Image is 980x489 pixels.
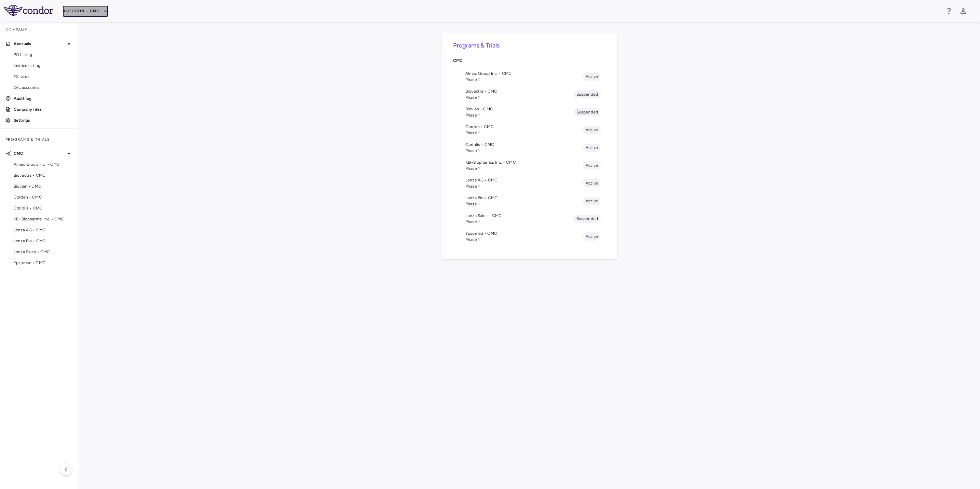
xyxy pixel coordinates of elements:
[465,70,583,77] span: Almac Group Inc. • CMC
[453,103,606,121] li: Biovian • CMCPhase 1Suspended
[465,141,583,148] span: Coriolis • CMC
[14,216,73,222] span: KBI-Biopharma, Inc. • CMC
[14,161,73,167] span: Almac Group Inc. • CMC
[63,6,108,17] button: Acelyrin - CMC
[583,180,601,186] span: Active
[453,121,606,139] li: Corden • CMCPhase 1Active
[453,210,606,228] li: Lonza Sales • CMCPhase 1Suspended
[453,41,606,50] h6: Programs & Trials
[14,205,73,211] span: Coriolis • CMC
[453,85,606,103] li: Biovectra • CMCPhase 1Suspended
[14,183,73,189] span: Biovian • CMC
[465,88,574,94] span: Biovectra • CMC
[583,145,601,151] span: Active
[14,172,73,178] span: Biovectra • CMC
[14,41,65,47] p: Accruals
[14,63,73,69] span: Invoice listing
[574,216,601,222] span: Suspended
[574,91,601,97] span: Suspended
[465,124,583,130] span: Corden • CMC
[465,159,583,165] span: KBI-Biopharma, Inc. • CMC
[14,260,73,266] span: Ypsomed • CMC
[14,84,73,91] span: G/L accounts
[583,233,601,240] span: Active
[14,95,73,101] p: Audit log
[583,198,601,204] span: Active
[465,106,574,112] span: Biovian • CMC
[465,219,574,225] span: Phase 1
[583,162,601,168] span: Active
[465,148,583,154] span: Phase 1
[14,52,73,58] span: PO listing
[465,230,583,236] span: Ypsomed • CMC
[453,228,606,245] li: Ypsomed • CMCPhase 1Active
[465,177,583,183] span: Lonza AG • CMC
[465,112,574,118] span: Phase 1
[14,73,73,80] span: FX rates
[14,194,73,200] span: Corden • CMC
[453,53,606,68] div: CMC
[465,130,583,136] span: Phase 1
[453,139,606,157] li: Coriolis • CMCPhase 1Active
[465,183,583,189] span: Phase 1
[465,201,583,207] span: Phase 1
[465,195,583,201] span: Lonza Bio • CMC
[465,213,574,219] span: Lonza Sales • CMC
[583,127,601,133] span: Active
[453,68,606,85] li: Almac Group Inc. • CMCPhase 1Active
[465,236,583,243] span: Phase 1
[453,157,606,174] li: KBI-Biopharma, Inc. • CMCPhase 1Active
[14,150,65,157] p: CMC
[465,94,574,100] span: Phase 1
[4,5,53,16] img: logo-full-SnFGN8VE.png
[453,57,606,64] p: CMC
[465,165,583,172] span: Phase 1
[453,192,606,210] li: Lonza Bio • CMCPhase 1Active
[14,238,73,244] span: Lonza Bio • CMC
[14,227,73,233] span: Lonza AG • CMC
[465,77,583,83] span: Phase 1
[453,174,606,192] li: Lonza AG • CMCPhase 1Active
[14,249,73,255] span: Lonza Sales • CMC
[14,117,73,123] p: Settings
[14,106,73,112] p: Company files
[574,109,601,115] span: Suspended
[583,73,601,80] span: Active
